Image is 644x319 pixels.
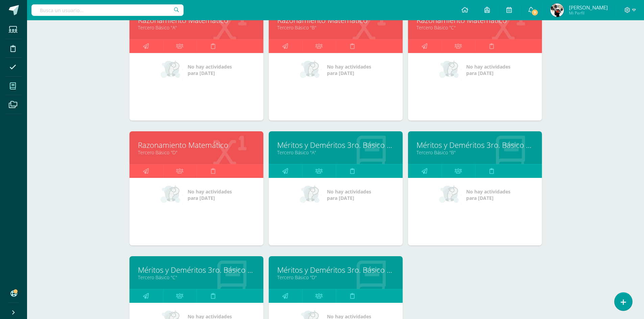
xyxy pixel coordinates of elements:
a: Méritos y Deméritos 3ro. Básico "C" [138,265,255,275]
a: Tercero Básico "D" [138,149,255,156]
span: No hay actividades para [DATE] [188,188,232,201]
a: Tercero Básico "D" [277,274,394,281]
span: No hay actividades para [DATE] [188,63,232,76]
span: Mi Perfil [569,10,608,16]
img: no_activities_small.png [161,60,183,80]
a: Méritos y Deméritos 3ro. Básico "B" [416,140,533,150]
img: no_activities_small.png [300,60,322,80]
a: Tercero Básico "B" [416,149,533,156]
a: Méritos y Deméritos 3ro. Básico "D" [277,265,394,275]
a: Tercero Básico "C" [416,24,533,31]
span: No hay actividades para [DATE] [327,63,371,76]
a: Tercero Básico "A" [277,149,394,156]
span: No hay actividades para [DATE] [327,188,371,201]
span: [PERSON_NAME] [569,4,608,11]
span: No hay actividades para [DATE] [466,63,510,76]
img: 6048ae9c2eba16dcb25a041118cbde53.png [550,3,564,17]
img: no_activities_small.png [439,60,461,80]
img: no_activities_small.png [161,185,183,205]
span: No hay actividades para [DATE] [466,188,510,201]
a: Tercero Básico "C" [138,274,255,281]
span: 7 [531,9,539,16]
input: Busca un usuario... [31,4,184,16]
a: Méritos y Deméritos 3ro. Básico "A" [277,140,394,150]
img: no_activities_small.png [439,185,461,205]
a: Tercero Básico "A" [138,24,255,31]
a: Razonamiento Matemático [138,140,255,150]
a: Tercero Básico "B" [277,24,394,31]
img: no_activities_small.png [300,185,322,205]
